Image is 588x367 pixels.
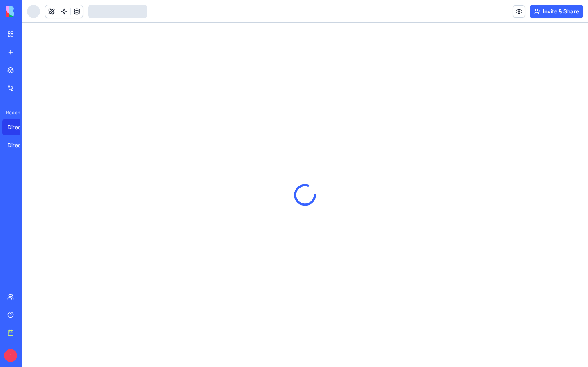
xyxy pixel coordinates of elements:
button: Invite & Share [530,5,583,18]
span: Recent [2,109,20,116]
div: Direct Uni Bills Quote [7,123,30,131]
span: 1 [4,349,17,362]
a: Direct Uni Bills Housemate Form [2,137,35,153]
a: Direct Uni Bills Quote [2,119,35,135]
div: Direct Uni Bills Housemate Form [7,141,30,149]
img: logo [6,6,56,17]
